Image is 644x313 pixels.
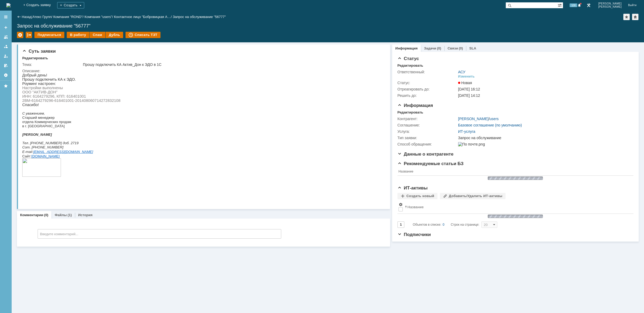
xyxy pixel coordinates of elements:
[397,161,464,166] span: Рекомендуемые статьи БЗ
[558,2,563,7] span: Расширенный поиск
[632,14,638,20] div: Сделать домашней страницей
[437,46,441,50] div: (0)
[397,185,428,190] span: ИТ-активы
[397,232,431,237] span: Подписчики
[397,152,454,157] span: Данные о контрагенте
[404,201,631,214] th: Название
[443,221,445,228] div: 0
[458,74,475,79] div: Изменить
[57,2,84,8] div: Создать
[458,142,485,146] img: По почте.png
[458,129,475,134] a: ИТ-услуга
[424,46,436,50] a: Задачи
[17,32,23,38] div: Удалить
[68,213,72,217] div: (1)
[397,110,423,115] div: Редактировать
[397,169,631,176] th: Название
[11,77,71,81] a: [EMAIL_ADDRESS][DOMAIN_NAME]
[2,71,10,79] a: Настройки
[53,15,84,19] div: /
[397,142,457,146] div: Способ обращения:
[20,213,43,217] a: Комментарии
[458,136,630,140] div: Запрос на обслуживание
[458,117,489,121] a: [PERSON_NAME]
[22,56,48,60] div: Редактировать
[397,56,419,61] span: Статус
[9,81,37,85] a: [DOMAIN_NAME]
[397,70,457,74] div: Ответственный:
[397,93,457,98] div: Решить до:
[22,15,32,19] a: Назад
[397,117,457,121] div: Контрагент:
[84,15,112,19] a: Компания "users"
[458,93,480,98] span: [DATE] 14:12
[397,136,457,140] div: Тип заявки:
[2,33,10,41] a: Заявки на командах
[78,213,92,217] a: История
[397,81,457,85] div: Статус:
[413,221,479,228] i: Строк на странице:
[486,214,544,219] img: wJIQAAOwAAAAAAAAAAAA==
[408,205,424,209] div: Название
[17,23,639,29] div: Запрос на обслуживание "56777"
[33,15,53,19] div: /
[7,72,41,76] span: . [PHONE_NUMBER]
[22,62,82,67] div: Тема:
[459,46,463,50] div: (0)
[44,213,48,217] div: (0)
[53,15,83,19] a: Компания "ROND"
[570,3,577,7] span: 100
[585,2,592,8] a: Перейти в интерфейс администратора
[22,49,56,54] span: Суть заявки
[598,5,622,8] span: [PERSON_NAME]
[2,42,10,51] a: Заявки в моей ответственности
[397,63,423,68] div: Редактировать
[395,46,418,50] a: Информация
[114,15,173,19] div: /
[458,81,472,85] span: Новая
[623,14,630,20] div: Добавить в избранное
[397,123,457,127] div: Соглашение:
[458,87,480,91] span: [DATE] 16:12
[22,69,382,73] div: Описание:
[173,15,226,19] div: Запрос на обслуживание "56777"
[458,70,466,74] a: АСУ
[448,46,458,50] a: Связи
[55,213,67,217] a: Файлы
[32,15,32,19] div: |
[399,202,403,207] span: Настройки
[598,2,622,5] span: [PERSON_NAME]
[26,32,32,38] div: Работа с массовостью
[490,117,499,121] a: users
[33,15,51,19] a: Атекс Групп
[458,117,499,121] div: /
[6,3,11,7] img: logo
[2,23,10,32] a: Создать заявку
[114,15,171,19] a: Контактное лицо "Бобровицкая А…
[486,176,544,181] img: wJIQAAOwAAAAAAAAAAAA==
[458,123,522,127] a: Базовое соглашение (по умолчанию)
[83,62,381,67] div: Прошу подключить КА Актив_Дон к ЭДО в 1С
[6,3,11,7] a: Перейти на домашнюю страницу
[84,15,114,19] div: /
[2,52,10,60] a: Мои заявки
[397,103,433,108] span: Информация
[397,129,457,134] div: Услуга:
[413,223,441,226] span: Объектов в списке:
[469,46,476,50] a: SLA
[397,87,457,91] div: Отреагировать до:
[2,61,10,70] a: Мои согласования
